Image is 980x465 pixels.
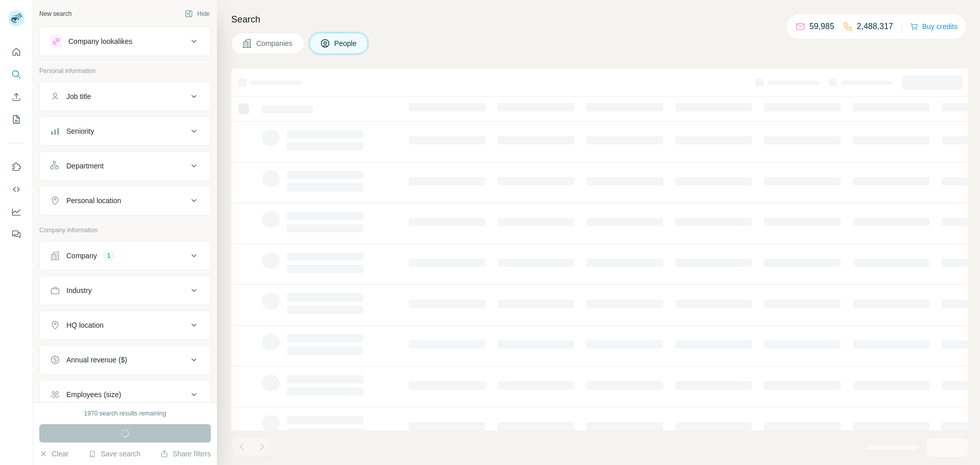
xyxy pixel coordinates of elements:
[84,409,166,418] div: 1970 search results remaining
[66,320,104,330] div: HQ location
[910,19,958,34] button: Buy credits
[40,278,210,303] button: Industry
[810,20,835,33] p: 59,985
[68,36,132,46] div: Company lookalikes
[66,251,97,261] div: Company
[40,382,210,407] button: Employees (size)
[8,43,24,61] button: Quick start
[857,20,893,33] p: 2,488,317
[39,226,211,235] p: Company information
[178,6,217,21] button: Hide
[66,285,92,296] div: Industry
[66,126,94,136] div: Seniority
[88,449,140,459] button: Save search
[39,9,71,18] div: New search
[231,12,968,27] h4: Search
[40,84,210,109] button: Job title
[40,29,210,54] button: Company lookalikes
[40,313,210,337] button: HQ location
[256,38,293,48] span: Companies
[160,449,211,459] button: Share filters
[66,389,121,400] div: Employees (size)
[40,154,210,178] button: Department
[8,225,24,243] button: Feedback
[40,188,210,213] button: Personal location
[39,449,68,459] button: Clear
[8,158,24,176] button: Use Surfe on LinkedIn
[103,251,115,260] div: 1
[8,180,24,199] button: Use Surfe API
[40,119,210,143] button: Seniority
[8,203,24,221] button: Dashboard
[39,66,211,76] p: Personal information
[66,161,104,171] div: Department
[40,348,210,372] button: Annual revenue ($)
[66,195,121,206] div: Personal location
[334,38,358,48] span: People
[8,88,24,106] button: Enrich CSV
[8,110,24,129] button: My lists
[66,355,127,365] div: Annual revenue ($)
[40,243,210,268] button: Company1
[66,91,91,102] div: Job title
[8,65,24,84] button: Search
